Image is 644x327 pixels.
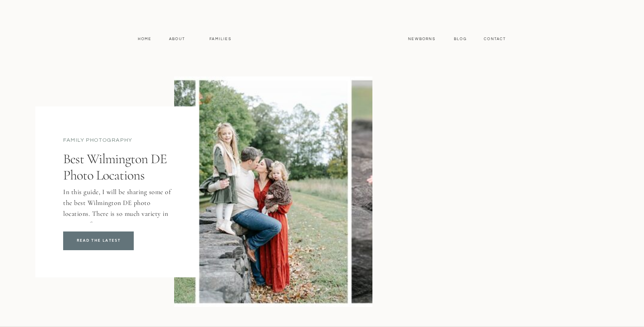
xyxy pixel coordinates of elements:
a: READ THE LATEST [66,237,131,244]
a: Best Wilmington DE Photo Locations [63,231,134,250]
img: Brandywine Creek State Park is a perfect location for family photos in Wilmington DE [174,76,372,307]
a: Newborns [406,36,438,42]
a: Families [205,36,236,42]
a: contact [480,36,510,42]
a: Blog [453,36,468,42]
a: About [167,36,187,42]
a: family photography [63,137,132,143]
a: Home [135,36,155,42]
a: Best Wilmington DE Photo Locations [63,151,167,183]
p: In this guide, I will be sharing some of the best Wilmington DE photo locations. There is so much... [63,187,172,295]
